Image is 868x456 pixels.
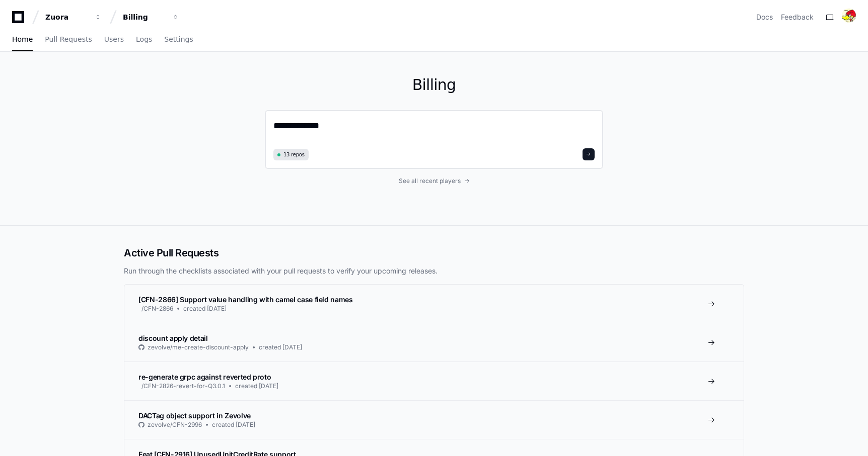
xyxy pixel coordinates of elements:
button: Zuora [41,8,106,26]
a: Settings [164,28,193,51]
span: discount apply detail [138,334,208,342]
a: Pull Requests [45,28,92,51]
img: ACg8ocLwztuLJxrHkr9iY0Ic-AtzWKwM6mvae_wx5ox_QR5n7skIXp8=s96-c [842,9,856,23]
span: zevolve/CFN-2996 [148,421,202,429]
button: Feedback [781,12,814,22]
span: Home [12,36,33,42]
span: created [DATE] [183,305,227,313]
span: created [DATE] [259,343,302,351]
span: created [DATE] [235,382,278,390]
a: discount apply detailzevolve/me-create-discount-applycreated [DATE] [124,323,744,361]
div: Billing [123,12,166,22]
button: Billing [119,8,183,26]
p: Run through the checklists associated with your pull requests to verify your upcoming releases. [124,266,744,276]
span: [CFN-2866] Support value handling with camel case field names [138,295,353,304]
a: See all recent players [265,177,603,185]
span: Settings [164,36,193,42]
span: Pull Requests [45,36,92,42]
a: DACTag object support in Zevolvezevolve/CFN-2996created [DATE] [124,400,744,439]
a: Users [104,28,124,51]
span: Users [104,36,124,42]
a: Logs [136,28,152,51]
h2: Active Pull Requests [124,246,744,260]
a: Home [12,28,33,51]
span: created [DATE] [212,421,255,429]
div: Zuora [45,12,89,22]
span: zevolve/me-create-discount-apply [148,343,249,351]
h1: Billing [265,76,603,94]
span: Logs [136,36,152,42]
span: See all recent players [399,177,461,185]
span: /CFN-2826-revert-for-Q3.0.1 [141,382,225,390]
span: DACTag object support in Zevolve [138,411,251,420]
a: Docs [756,12,773,22]
a: re-generate grpc against reverted proto/CFN-2826-revert-for-Q3.0.1created [DATE] [124,361,744,400]
span: 13 repos [283,151,305,158]
span: re-generate grpc against reverted proto [138,373,271,381]
span: /CFN-2866 [141,305,173,313]
a: [CFN-2866] Support value handling with camel case field names/CFN-2866created [DATE] [124,285,744,323]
